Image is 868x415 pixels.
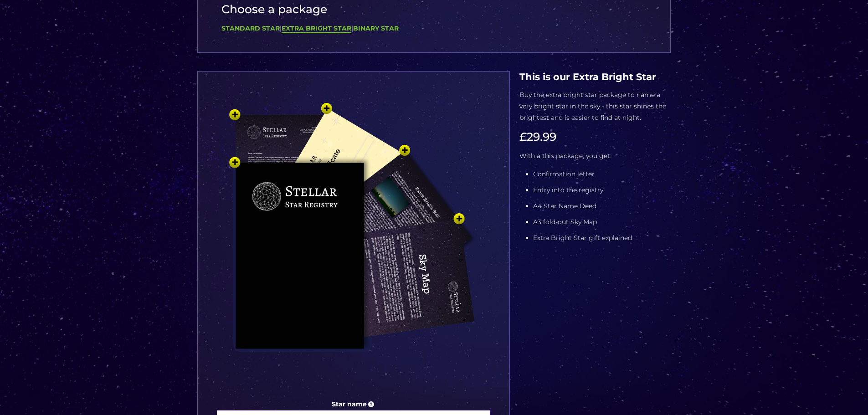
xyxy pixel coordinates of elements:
[221,23,647,34] div: | |
[519,130,671,143] h3: £
[282,24,351,32] b: Extra Bright Star
[533,200,671,212] li: A4 Star Name Deed
[519,89,671,123] p: Buy the extra bright star package to name a very bright star in the sky - this star shines the br...
[353,24,399,32] a: Binary Star
[527,130,556,143] span: 29.99
[217,94,490,395] img: tucked-zoomable-1-1.png
[533,216,671,228] li: A3 fold-out Sky Map
[221,3,647,16] h3: Choose a package
[221,24,280,32] a: Standard Star
[533,169,671,180] li: Confirmation letter
[519,71,671,82] h4: This is our Extra Bright Star
[519,150,671,162] p: With a this package, you get:
[533,232,671,244] li: Extra Bright Star gift explained
[282,24,351,33] a: Extra Bright Star
[533,184,671,196] li: Entry into the registry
